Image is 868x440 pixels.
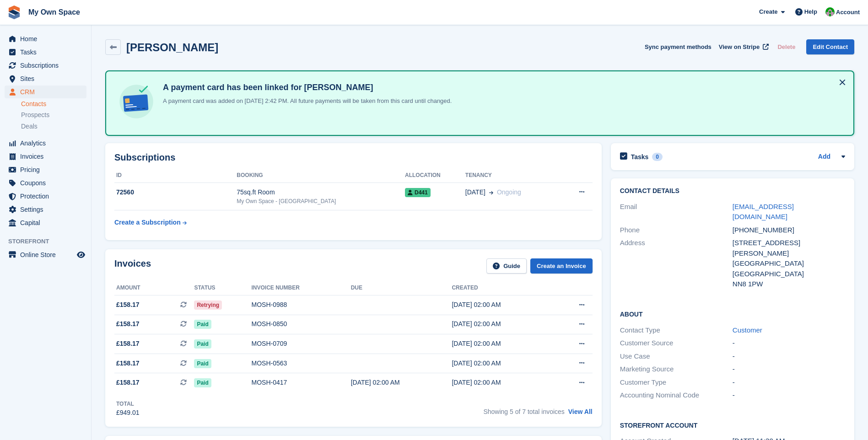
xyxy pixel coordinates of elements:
div: [PHONE_NUMBER] [733,225,845,236]
h2: Invoices [114,258,151,274]
h2: About [620,309,845,318]
a: View All [568,408,593,415]
div: - [733,351,845,362]
span: £158.17 [116,339,140,349]
a: Create a Subscription [114,214,187,231]
div: Address [620,238,733,290]
span: Protection [20,190,75,203]
p: A payment card was added on [DATE] 2:42 PM. All future payments will be taken from this card unti... [159,97,452,106]
h4: A payment card has been linked for [PERSON_NAME] [159,82,452,93]
div: 75sq.ft Room [237,188,405,197]
a: menu [5,46,86,59]
span: Subscriptions [20,59,75,72]
span: Paid [194,339,211,349]
span: Coupons [20,177,75,189]
button: Sync payment methods [645,39,712,54]
div: Marketing Source [620,364,733,375]
div: MOSH-0709 [252,339,351,349]
div: Use Case [620,351,733,362]
span: Retrying [194,300,222,310]
span: Settings [20,203,75,216]
div: Contact Type [620,325,733,336]
span: Pricing [20,163,75,176]
img: stora-icon-8386f47178a22dfd0bd8f6a31ec36ba5ce8667c1dd55bd0f319d3a0aa187defe.svg [7,5,21,19]
span: Account [836,8,860,17]
a: Add [818,152,830,162]
div: 0 [652,153,663,161]
a: menu [5,137,86,150]
div: Email [620,202,733,222]
div: [DATE] 02:00 AM [452,300,553,310]
a: [EMAIL_ADDRESS][DOMAIN_NAME] [733,203,794,221]
a: menu [5,72,86,85]
div: NN8 1PW [733,279,845,290]
th: Invoice number [252,281,351,295]
span: Paid [194,378,211,387]
div: [DATE] 02:00 AM [452,339,553,349]
div: MOSH-0563 [252,359,351,368]
th: Tenancy [465,168,560,183]
span: Deals [21,122,38,131]
span: Help [804,7,817,16]
th: Amount [114,281,194,295]
a: Contacts [21,100,86,108]
a: menu [5,248,86,261]
th: Created [452,281,553,295]
span: Paid [194,320,211,329]
div: Accounting Nominal Code [620,390,733,401]
a: Deals [21,122,86,131]
span: Prospects [21,111,49,119]
a: menu [5,177,86,189]
span: Tasks [20,46,75,59]
div: Total [116,400,140,408]
a: Preview store [75,249,86,260]
a: menu [5,216,86,229]
a: menu [5,86,86,98]
div: MOSH-0988 [252,300,351,310]
a: Create an Invoice [530,258,593,274]
h2: Contact Details [620,188,845,195]
span: Analytics [20,137,75,150]
span: Paid [194,359,211,368]
div: My Own Space - [GEOGRAPHIC_DATA] [237,197,405,205]
span: £158.17 [116,378,140,387]
span: Ongoing [497,188,521,196]
h2: Subscriptions [114,152,593,163]
span: View on Stripe [719,43,760,52]
span: Capital [20,216,75,229]
div: Phone [620,225,733,236]
span: Home [20,32,75,45]
span: £158.17 [116,319,140,329]
a: menu [5,163,86,176]
span: Create [759,7,777,16]
span: Online Store [20,248,75,261]
th: Status [194,281,251,295]
div: [DATE] 02:00 AM [452,359,553,368]
span: £158.17 [116,300,140,310]
div: Customer Source [620,338,733,349]
a: Guide [486,258,527,274]
a: View on Stripe [715,39,771,54]
div: [GEOGRAPHIC_DATA] [733,258,845,269]
a: menu [5,203,86,216]
div: 72560 [114,188,237,197]
a: menu [5,150,86,163]
h2: [PERSON_NAME] [126,41,218,54]
div: £949.01 [116,408,140,418]
span: [DATE] [465,188,485,197]
th: Allocation [405,168,465,183]
div: [DATE] 02:00 AM [452,319,553,329]
a: menu [5,59,86,72]
div: MOSH-0850 [252,319,351,329]
span: Invoices [20,150,75,163]
div: MOSH-0417 [252,378,351,387]
div: Customer Type [620,377,733,388]
span: Sites [20,72,75,85]
h2: Tasks [631,153,649,161]
a: menu [5,32,86,45]
img: Paula Harris [825,7,835,16]
th: Due [351,281,452,295]
div: [STREET_ADDRESS][PERSON_NAME] [733,238,845,258]
span: £158.17 [116,359,140,368]
div: Create a Subscription [114,218,181,227]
